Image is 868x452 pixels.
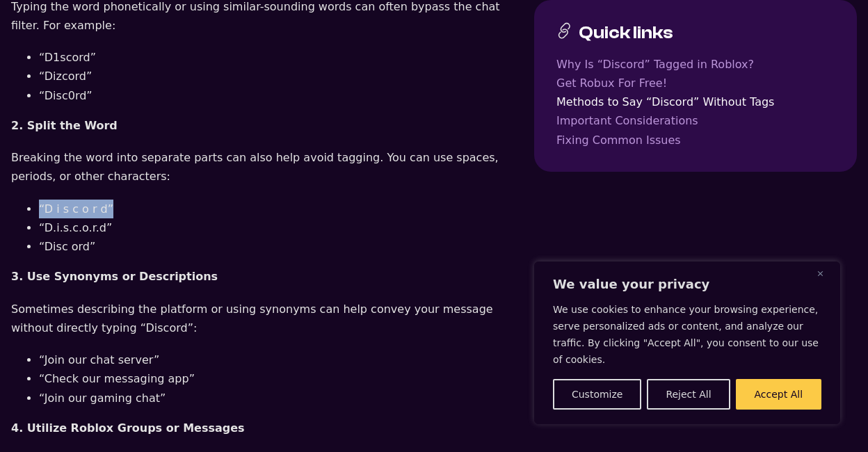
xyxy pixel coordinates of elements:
button: Reject All [647,379,730,410]
button: Close [817,265,834,282]
p: We value your privacy [553,276,821,293]
h3: Quick links [579,22,673,44]
strong: 3. Use Synonyms or Descriptions [11,270,218,283]
li: “D i s c o r d” [39,200,523,218]
a: Fixing Common Issues [556,131,835,150]
p: Breaking the word into separate parts can also help avoid tagging. You can use spaces, periods, o... [11,148,523,186]
li: “D1scord” [39,48,523,67]
p: We use cookies to enhance your browsing experience, serve personalized ads or content, and analyz... [553,301,821,368]
a: Why Is “Discord” Tagged in Roblox? [556,55,835,74]
li: “Disc0rd” [39,86,523,105]
li: “Join our chat server” [39,350,523,369]
li: “D.i.s.c.o.r.d” [39,218,523,237]
strong: 4. Utilize Roblox Groups or Messages [11,421,245,435]
nav: Table of contents [556,55,835,150]
a: Methods to Say “Discord” Without Tags [556,92,835,111]
p: Sometimes describing the platform or using synonyms can help convey your message without directly... [11,300,523,337]
a: Get Robux For Free! [556,74,835,92]
strong: 2. Split the Word [11,119,118,132]
li: “Check our messaging app” [39,369,523,388]
img: Close [817,271,823,277]
div: We value your privacy [534,261,840,424]
li: “Disc ord” [39,237,523,256]
button: Customize [553,379,641,410]
button: Accept All [736,379,821,410]
li: “Dizcord” [39,67,523,86]
li: “Join our gaming chat” [39,389,523,407]
a: Important Considerations [556,111,835,130]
